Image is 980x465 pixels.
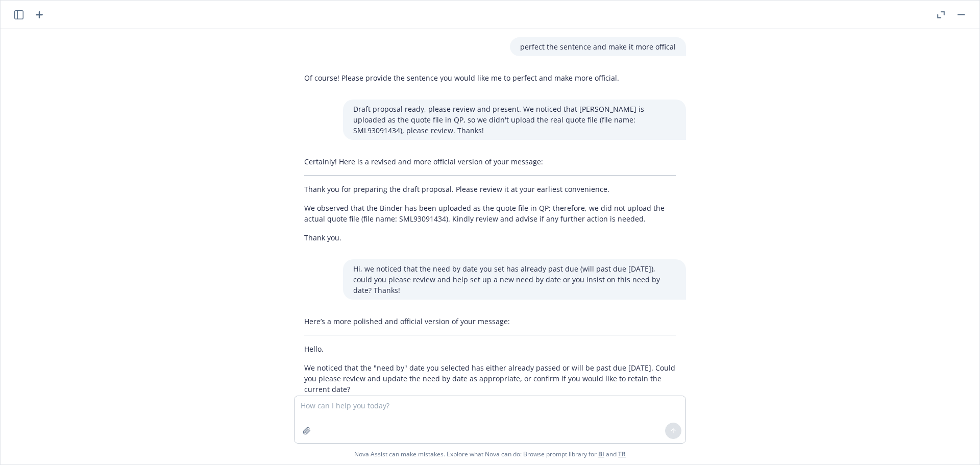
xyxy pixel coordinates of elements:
p: We observed that the Binder has been uploaded as the quote file in QP; therefore, we did not uplo... [304,203,676,224]
p: perfect the sentence and make it more offical [520,41,676,52]
p: Here’s a more polished and official version of your message: [304,316,676,327]
a: TR [618,450,626,458]
p: Thank you. [304,232,676,243]
span: Nova Assist can make mistakes. Explore what Nova can do: Browse prompt library for and [5,444,975,464]
p: Hello, [304,344,676,354]
p: We noticed that the "need by" date you selected has either already passed or will be past due [DA... [304,362,676,395]
p: Certainly! Here is a revised and more official version of your message: [304,156,676,167]
p: Draft proposal ready, please review and present. We noticed that [PERSON_NAME] is uploaded as the... [353,104,676,136]
p: Hi, we noticed that the need by date you set has already past due (will past due [DATE]), could y... [353,263,676,296]
a: BI [598,450,604,458]
p: Of course! Please provide the sentence you would like me to perfect and make more official. [304,72,619,83]
p: Thank you for preparing the draft proposal. Please review it at your earliest convenience. [304,184,676,194]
